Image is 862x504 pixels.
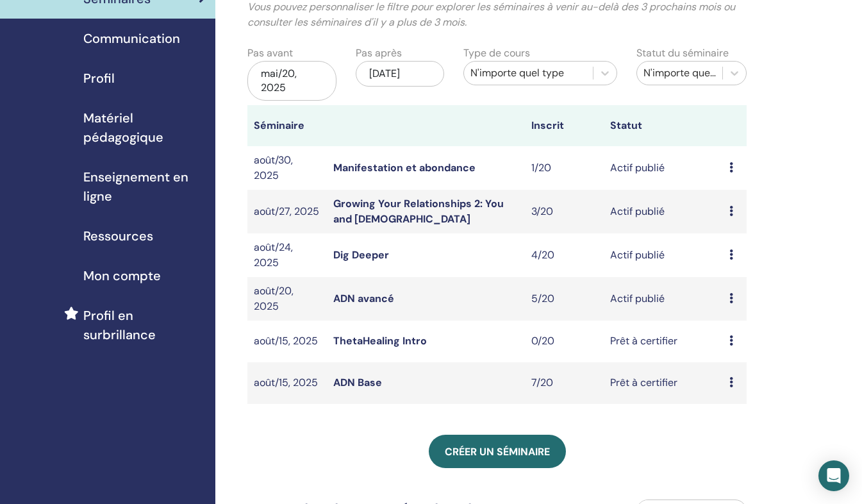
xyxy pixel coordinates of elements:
td: août/20, 2025 [247,277,327,321]
label: Type de cours [463,46,530,61]
div: [DATE] [356,61,444,87]
td: Prêt à certifier [604,362,722,404]
th: Inscrit [525,105,604,146]
a: Créer un séminaire [429,435,566,468]
span: Communication [83,29,180,48]
div: mai/20, 2025 [247,61,336,101]
td: Actif publié [604,190,722,233]
a: ADN avancé [333,292,394,305]
td: août/27, 2025 [247,190,327,233]
span: Matériel pédagogique [83,108,205,147]
td: août/30, 2025 [247,146,327,190]
a: ThetaHealing Intro [333,334,427,348]
span: Mon compte [83,266,161,285]
a: Manifestation et abondance [333,161,476,174]
td: août/15, 2025 [247,321,327,362]
td: 1/20 [525,146,604,190]
span: Profil en surbrillance [83,306,205,344]
td: Actif publié [604,233,722,277]
div: Open Intercom Messenger [818,460,849,491]
td: 5/20 [525,277,604,321]
label: Statut du séminaire [636,46,729,61]
td: Actif publié [604,146,722,190]
span: Ressources [83,226,153,246]
td: Prêt à certifier [604,321,722,362]
a: ADN Base [333,376,382,389]
th: Séminaire [247,105,327,146]
div: N'importe quel type [470,65,586,81]
td: 7/20 [525,362,604,404]
td: août/24, 2025 [247,233,327,277]
td: 0/20 [525,321,604,362]
td: 4/20 [525,233,604,277]
a: Dig Deeper [333,248,389,262]
td: août/15, 2025 [247,362,327,404]
label: Pas après [356,46,402,61]
span: Profil [83,69,115,88]
span: Enseignement en ligne [83,167,205,206]
div: N'importe quel statut [643,65,716,81]
span: Créer un séminaire [445,445,550,458]
td: 3/20 [525,190,604,233]
a: Growing Your Relationships 2: You and [DEMOGRAPHIC_DATA] [333,197,504,226]
td: Actif publié [604,277,722,321]
th: Statut [604,105,722,146]
label: Pas avant [247,46,293,61]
